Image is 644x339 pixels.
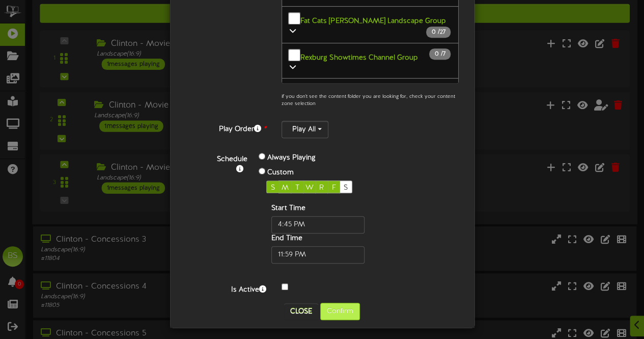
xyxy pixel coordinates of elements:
[295,184,299,192] span: T
[344,184,348,192] span: S
[178,121,274,135] label: Play Order
[431,29,437,36] span: 0
[271,233,302,244] label: End Time
[267,153,316,163] label: Always Playing
[282,121,328,138] button: Play All
[282,78,459,115] button: Westminster Events Office Channel Group 0 /1
[178,281,274,295] label: Is Active
[282,184,289,192] span: M
[426,27,451,38] span: / 27
[319,184,324,192] span: R
[217,155,247,163] b: Schedule
[271,184,275,192] span: S
[282,6,459,43] button: Fat Cats [PERSON_NAME] Landscape Group 0 /27
[300,54,417,61] b: Rexburg Showtimes Channel Group
[267,168,294,178] label: Custom
[429,48,451,60] span: / 7
[320,303,360,320] button: Confirm
[332,184,336,192] span: F
[434,50,440,58] span: 0
[271,203,305,214] label: Start Time
[284,303,318,320] button: Close
[282,43,459,79] button: Rexburg Showtimes Channel Group 0 /7
[300,17,445,25] b: Fat Cats [PERSON_NAME] Landscape Group
[305,184,314,192] span: W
